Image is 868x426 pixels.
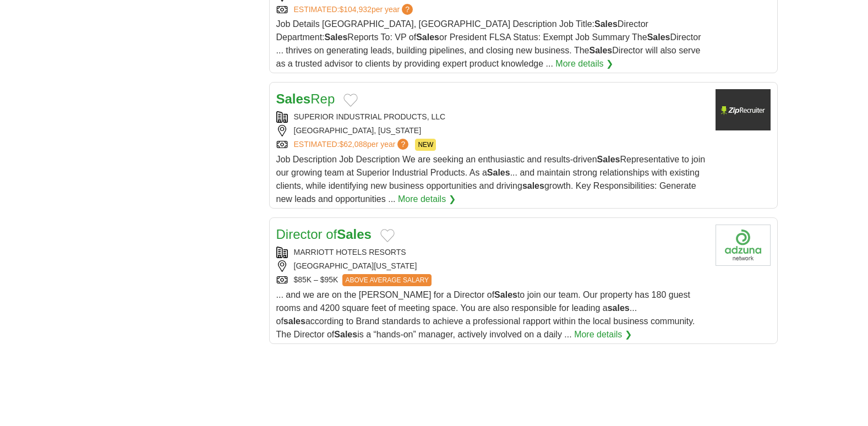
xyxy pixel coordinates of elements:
div: SUPERIOR INDUSTRIAL PRODUCTS, LLC [276,111,707,123]
span: ... and we are on the [PERSON_NAME] for a Director of to join our team. Our property has 180 gues... [276,290,695,339]
span: ? [402,4,413,15]
strong: Sales [334,330,357,339]
div: $85K – $95K [276,274,707,286]
a: More details ❯ [555,57,613,70]
img: Company logo [716,225,771,266]
a: Director ofSales [276,227,372,242]
strong: sales [522,181,544,190]
button: Add to favorite jobs [380,229,395,242]
strong: Sales [589,46,612,55]
strong: Sales [416,32,439,42]
a: ESTIMATED:$104,932per year? [294,4,416,15]
span: Job Details [GEOGRAPHIC_DATA], [GEOGRAPHIC_DATA] Description Job Title: Director Department: Repo... [276,19,701,68]
a: SalesRep [276,91,335,106]
button: Add to favorite jobs [343,94,358,107]
a: More details ❯ [398,193,456,206]
span: Job Description Job Description We are seeking an enthusiastic and results-driven Representative ... [276,155,706,204]
div: [GEOGRAPHIC_DATA][US_STATE] [276,260,707,272]
span: $104,932 [339,5,371,14]
strong: sales [608,303,630,313]
strong: Sales [647,32,670,42]
span: ? [397,139,408,150]
strong: Sales [276,91,311,106]
strong: Sales [325,32,348,42]
strong: sales [283,316,305,326]
strong: Sales [597,155,620,164]
strong: Sales [494,290,517,299]
a: More details ❯ [574,328,632,341]
span: NEW [415,139,436,151]
strong: Sales [487,168,510,177]
span: ABOVE AVERAGE SALARY [342,274,432,286]
span: $62,088 [339,140,367,149]
strong: Sales [337,227,372,242]
strong: Sales [594,19,618,29]
div: [GEOGRAPHIC_DATA], [US_STATE] [276,125,707,136]
a: ESTIMATED:$62,088per year? [294,139,411,151]
img: Company logo [716,89,771,130]
div: MARRIOTT HOTELS RESORTS [276,247,707,258]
